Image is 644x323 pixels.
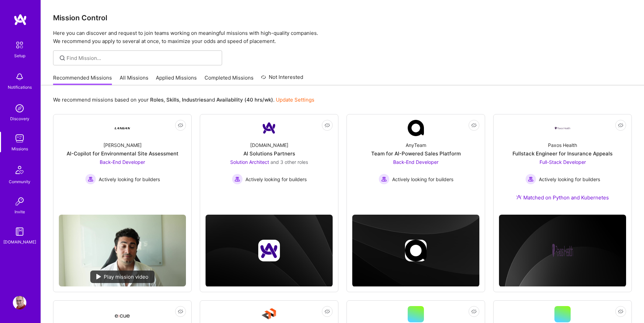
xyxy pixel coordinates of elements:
[250,142,288,149] div: [DOMAIN_NAME]
[392,176,453,183] span: Actively looking for builders
[9,178,30,185] div: Community
[352,215,479,287] img: cover
[230,159,269,165] span: Solution Architect
[261,120,277,136] img: Company Logo
[206,120,333,200] a: Company Logo[DOMAIN_NAME]AI Solutions PartnersSolution Architect and 3 other rolesActively lookin...
[13,38,27,52] img: setup
[14,52,25,59] div: Setup
[3,238,36,245] div: [DOMAIN_NAME]
[499,120,626,209] a: Company LogoPaxos HealthFullstack Engineer for Insurance AppealsFull-Stack Developer Actively loo...
[618,309,623,314] i: icon EyeClosed
[53,74,112,85] a: Recommended Missions
[13,102,26,115] img: discovery
[100,159,145,165] span: Back-End Developer
[206,215,333,287] img: cover
[276,96,314,103] a: Update Settings
[393,159,438,165] span: Back-End Developer
[120,74,148,85] a: All Missions
[325,123,330,128] i: icon EyeClosed
[166,96,179,103] b: Skills
[114,308,130,320] img: Company Logo
[15,208,25,215] div: Invite
[96,274,101,279] img: play
[471,123,477,128] i: icon EyeClosed
[512,150,613,157] div: Fullstack Engineer for Insurance Appeals
[516,194,522,200] img: Ateam Purple Icon
[13,225,26,238] img: guide book
[216,96,273,103] b: Availability (40 hrs/wk)
[11,296,28,309] a: User Avatar
[150,96,164,103] b: Roles
[14,14,27,26] img: logo
[178,309,183,314] i: icon EyeClosed
[59,120,186,209] a: Company Logo[PERSON_NAME]AI-Copilot for Environmental Site AssessmentBack-End Developer Actively ...
[243,150,295,157] div: AI Solutions Partners
[406,142,426,149] div: AnyTeam
[13,70,26,84] img: bell
[379,174,389,185] img: Actively looking for builders
[156,74,197,85] a: Applied Missions
[205,74,254,85] a: Completed Missions
[525,174,536,185] img: Actively looking for builders
[516,194,609,201] div: Matched on Python and Kubernetes
[178,123,183,128] i: icon EyeClosed
[405,240,427,261] img: Company logo
[325,309,330,314] i: icon EyeClosed
[540,159,586,165] span: Full-Stack Developer
[11,162,28,178] img: Community
[13,296,26,309] img: User Avatar
[67,150,178,157] div: AI-Copilot for Environmental Site Assessment
[114,120,130,136] img: Company Logo
[67,55,217,62] input: Find Mission...
[53,29,632,45] p: Here you can discover and request to join teams working on meaningful missions with high-quality ...
[471,309,477,314] i: icon EyeClosed
[13,132,26,145] img: teamwork
[10,115,29,122] div: Discovery
[182,96,206,103] b: Industries
[618,123,623,128] i: icon EyeClosed
[554,126,571,130] img: Company Logo
[53,96,314,103] p: We recommend missions based on your , , and .
[58,54,66,62] i: icon SearchGrey
[53,14,632,22] h3: Mission Control
[539,176,600,183] span: Actively looking for builders
[13,195,26,208] img: Invite
[552,240,573,261] img: Company logo
[99,176,160,183] span: Actively looking for builders
[270,159,308,165] span: and 3 other roles
[261,306,277,322] img: Company Logo
[232,174,243,185] img: Actively looking for builders
[59,215,186,286] img: No Mission
[548,142,577,149] div: Paxos Health
[85,174,96,185] img: Actively looking for builders
[103,142,142,149] div: [PERSON_NAME]
[11,145,28,152] div: Missions
[499,215,626,287] img: cover
[408,120,424,136] img: Company Logo
[261,73,303,85] a: Not Interested
[90,271,154,283] div: Play mission video
[371,150,461,157] div: Team for AI-Powered Sales Platform
[352,120,479,200] a: Company LogoAnyTeamTeam for AI-Powered Sales PlatformBack-End Developer Actively looking for buil...
[258,240,280,261] img: Company logo
[8,84,32,91] div: Notifications
[245,176,307,183] span: Actively looking for builders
